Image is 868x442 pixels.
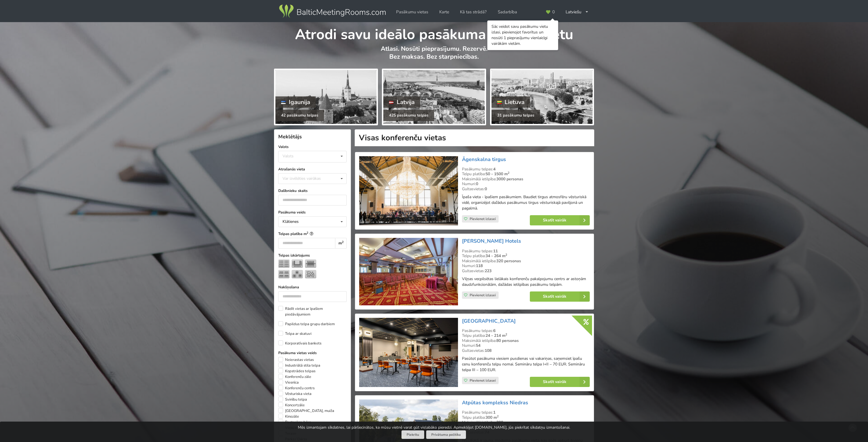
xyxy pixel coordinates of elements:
a: Skatīt vairāk [530,291,590,302]
div: Gultasvietas: [462,348,590,353]
img: Klase [278,270,290,278]
div: Pasākumu telpas: [462,249,590,254]
img: Pieņemšana [305,270,316,278]
label: Neierastas vietas [278,357,314,363]
div: Telpu platība: [462,333,590,338]
strong: 80 personas [496,338,519,343]
div: Sāc veidot savu pasākumu vietu izlasi, pievienojot favorītus un nosūti 1 pieprasījumu vienlaicīgi... [491,24,554,46]
a: Igaunija 42 pasākumu telpas [274,69,378,125]
a: [PERSON_NAME] Hotels [462,238,521,244]
label: Kinozāle [278,414,299,419]
label: Telpas platība m [278,231,347,237]
div: Pasākumu telpas: [462,167,590,172]
div: 31 pasākumu telpas [491,110,540,121]
img: Neierastas vietas | Rīga | Āgenskalna tirgus [359,156,458,226]
div: 42 pasākumu telpas [275,110,324,121]
span: Pievienot izlasei [470,217,496,221]
a: Āgenskalna tirgus [462,156,506,163]
label: Papildus telpa grupu darbiem [278,321,335,327]
label: Rādīt vietas ar īpašiem piedāvājumiem [278,306,347,317]
label: Konferenču zāle [278,374,311,380]
label: Vēsturiska vieta [278,391,311,397]
div: Maksimālā ietilpība: [462,420,590,425]
label: Konferenču centrs [278,385,315,391]
strong: 118 [476,263,483,268]
div: Gultasvietas: [462,268,590,274]
div: 425 pasākumu telpas [383,110,434,121]
div: Lietuva [491,96,530,108]
label: Industriālā stila telpa [278,363,320,368]
h1: Atrodi savu ideālo pasākuma norises vietu [274,22,594,44]
p: Atlasi. Nosūti pieprasījumu. Rezervē. Bez maksas. Bez starpniecības. [274,45,594,67]
div: Telpu platība: [462,253,590,259]
strong: 108 [485,348,491,353]
p: Pasūtot pasākuma viesiem pusdienas vai vakariņas, saņemsiet īpašu cenu konferenču telpu nomai. Se... [462,356,590,373]
label: Dalībnieku skaits [278,188,347,194]
label: Telpas izkārtojums [278,253,347,258]
a: Latvija 425 pasākumu telpas [382,69,486,125]
img: Baltic Meeting Rooms [278,3,387,19]
a: Lietuva 31 pasākumu telpas [490,69,594,125]
sup: 2 [342,240,344,244]
label: Kopstrādes telpas [278,368,315,374]
a: Atpūtas komplekss Niedras [462,399,528,406]
label: Telpa ar skatuvi [278,331,311,337]
a: Sadarbība [494,7,521,18]
span: Pievienot izlasei [470,378,496,383]
label: Restorāns, bārs [278,419,311,425]
div: Maksimālā ietilpība: [462,338,590,343]
strong: 11 [493,248,498,254]
button: Piekrītu [401,430,424,439]
div: Numuri: [462,263,590,268]
strong: 54 [476,343,480,348]
label: Nakšņošana [278,284,347,290]
label: Koncertzāle [278,402,305,408]
label: Pasākuma veids [278,210,347,215]
a: Skatīt vairāk [530,215,590,225]
img: Viesnīca | Viļņa | Artis Centrum Hotels [359,238,458,305]
p: Īpaša vieta - īpašiem pasākumiem. Baudiet tirgus atmosfēru vēsturiskā vidē, organizējot dažādus p... [462,194,590,211]
h1: Visas konferenču vietas [355,129,594,146]
span: 0 [552,10,555,14]
span: Meklētājs [278,133,302,140]
label: Viesnīca [278,380,299,385]
strong: 4 [493,166,495,172]
strong: 0 [485,186,487,192]
sup: 2 [497,414,499,418]
label: Korporatīvais bankets [278,341,321,346]
sup: 2 [505,253,507,257]
p: Viļņas vecpilsētas lielākais konferenču pakalpojumu centrs ar astoņām daudzfunkcionālām, dažādas ... [462,276,590,287]
strong: 3000 personas [496,176,523,182]
a: Skatīt vairāk [530,377,590,387]
a: Privātuma politika [426,430,466,439]
a: Viesnīca | Rīga | Aston Hotel Riga [359,318,458,387]
div: Latviešu [562,7,593,18]
strong: 6 [493,328,495,333]
div: Pasākumu telpas: [462,410,590,415]
strong: 200 personas [496,420,521,425]
strong: 300 m [486,415,499,420]
div: m [335,238,347,249]
div: Klātienes [283,220,299,224]
label: [GEOGRAPHIC_DATA], muiža [278,408,334,414]
sup: 2 [307,231,308,234]
label: Pasākuma vietas veids [278,350,347,356]
strong: 223 [485,268,491,274]
img: U-Veids [292,259,303,268]
div: Telpu platība: [462,172,590,177]
div: Numuri: [462,343,590,348]
sup: 2 [505,332,507,337]
label: Valsts [278,144,347,150]
strong: 50 - 1500 m [486,171,509,177]
a: Kā tas strādā? [456,7,491,18]
label: Atrašanās vieta [278,166,347,172]
div: Var izvēlēties vairākas [281,175,334,182]
div: Maksimālā ietilpība: [462,177,590,182]
div: Telpu platība: [462,415,590,420]
a: [GEOGRAPHIC_DATA] [462,318,516,324]
label: Svinību telpa [278,397,307,402]
div: Maksimālā ietilpība: [462,259,590,264]
div: Pasākumu telpas: [462,328,590,333]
